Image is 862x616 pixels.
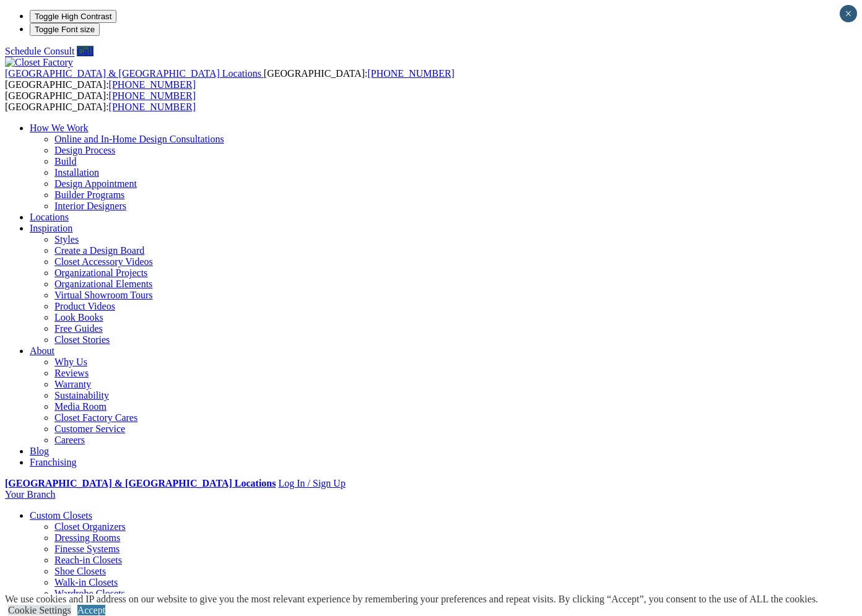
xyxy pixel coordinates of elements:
[5,68,261,79] span: [GEOGRAPHIC_DATA] & [GEOGRAPHIC_DATA] Locations
[109,79,196,90] a: [PHONE_NUMBER]
[5,57,73,68] img: Closet Factory
[5,68,264,79] a: [GEOGRAPHIC_DATA] & [GEOGRAPHIC_DATA] Locations
[54,555,122,565] a: Reach-in Closets
[54,412,137,423] a: Closet Factory Cares
[54,256,153,267] a: Closet Accessory Videos
[5,478,276,488] a: [GEOGRAPHIC_DATA] & [GEOGRAPHIC_DATA] Locations
[5,489,55,500] a: Your Branch
[30,10,116,23] button: Toggle High Contrast
[54,379,91,389] a: Warranty
[54,234,79,245] a: Styles
[54,290,153,300] a: Virtual Showroom Tours
[30,23,100,36] button: Toggle Font size
[54,423,125,434] a: Customer Service
[35,25,95,34] span: Toggle Font size
[54,368,89,378] a: Reviews
[5,594,818,605] div: We use cookies and IP address on our website to give you the most relevant experience by remember...
[35,12,111,21] span: Toggle High Contrast
[30,223,72,233] a: Inspiration
[54,588,125,599] a: Wardrobe Closets
[30,345,54,356] a: About
[77,605,105,615] a: Accept
[54,577,118,588] a: Walk-in Closets
[54,279,152,289] a: Organizational Elements
[278,478,345,488] a: Log In / Sign Up
[8,605,71,615] a: Cookie Settings
[30,212,69,222] a: Locations
[54,544,120,554] a: Finesse Systems
[77,46,94,56] a: Call
[5,90,196,112] span: [GEOGRAPHIC_DATA]: [GEOGRAPHIC_DATA]:
[54,201,126,211] a: Interior Designers
[54,267,147,278] a: Organizational Projects
[5,68,455,90] span: [GEOGRAPHIC_DATA]: [GEOGRAPHIC_DATA]:
[54,532,120,543] a: Dressing Rooms
[30,123,89,133] a: How We Work
[54,312,103,323] a: Look Books
[54,357,87,367] a: Why Us
[109,102,196,112] a: [PHONE_NUMBER]
[30,457,77,467] a: Franchising
[30,510,92,521] a: Custom Closets
[54,334,110,345] a: Closet Stories
[54,566,106,576] a: Shoe Closets
[54,145,115,155] a: Design Process
[5,46,74,56] a: Schedule Consult
[54,435,85,445] a: Careers
[54,245,144,256] a: Create a Design Board
[54,521,126,532] a: Closet Organizers
[54,323,103,334] a: Free Guides
[54,156,77,167] a: Build
[54,390,109,401] a: Sustainability
[54,178,137,189] a: Design Appointment
[54,401,107,412] a: Media Room
[54,301,115,311] a: Product Videos
[840,5,857,22] button: Close
[367,68,454,79] a: [PHONE_NUMBER]
[109,90,196,101] a: [PHONE_NUMBER]
[54,189,124,200] a: Builder Programs
[54,167,99,178] a: Installation
[30,446,49,456] a: Blog
[54,134,224,144] a: Online and In-Home Design Consultations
